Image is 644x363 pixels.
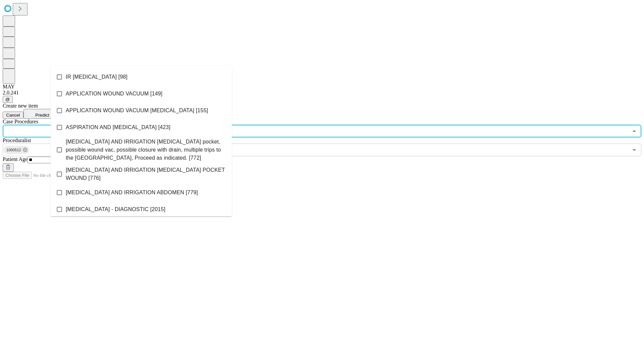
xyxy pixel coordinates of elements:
span: [MEDICAL_DATA] AND IRRIGATION ABDOMEN [779] [66,189,198,197]
span: [MEDICAL_DATA] AND IRRIGATION [MEDICAL_DATA] pocket, possible wound vac, possible closure with dr... [66,138,226,162]
span: Patient Age [3,156,28,162]
span: Proceduralist [3,137,31,143]
span: APPLICATION WOUND VACUUM [149] [66,90,162,98]
button: Open [630,145,639,155]
span: APPLICATION WOUND VACUUM [MEDICAL_DATA] [155] [66,107,208,115]
span: Scheduled Procedure [3,119,38,124]
span: 1000512 [4,146,24,154]
button: Cancel [3,112,23,119]
span: IR [MEDICAL_DATA] [98] [66,73,127,81]
span: [MEDICAL_DATA] AND IRRIGATION [MEDICAL_DATA] POCKET WOUND [776] [66,166,226,182]
span: @ [5,97,10,102]
div: 2.0.241 [3,90,641,96]
button: @ [3,96,13,103]
span: Predict [35,113,49,118]
span: ASPIRATION AND [MEDICAL_DATA] [423] [66,123,170,131]
div: 1000512 [4,146,29,154]
div: MAY [3,84,641,90]
button: Predict [23,109,54,119]
span: [MEDICAL_DATA] - DIAGNOSTIC [2015] [66,205,165,213]
span: Create new item [3,103,38,109]
span: Cancel [6,113,20,118]
button: Close [630,126,639,136]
